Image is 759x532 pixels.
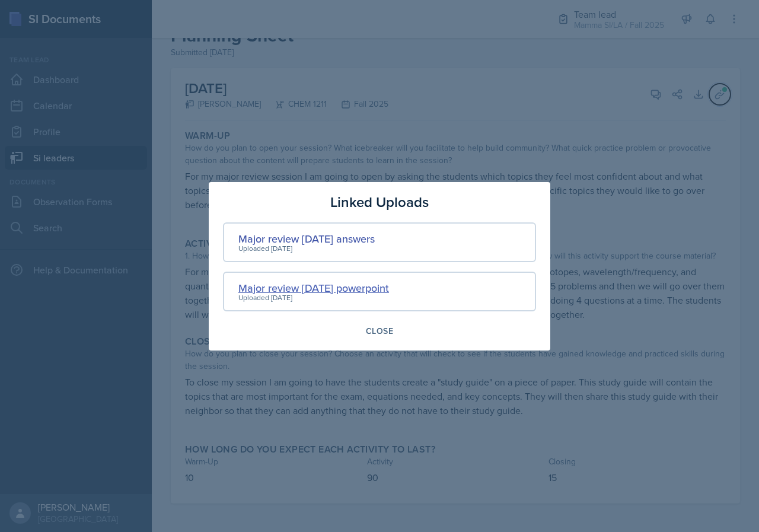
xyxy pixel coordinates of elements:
h3: Linked Uploads [330,192,429,213]
button: Close [358,321,401,341]
div: Major review [DATE] answers [238,231,375,247]
div: Close [366,326,393,336]
div: Uploaded [DATE] [238,292,389,303]
div: Uploaded [DATE] [238,243,375,254]
div: Major review [DATE] powerpoint [238,280,389,296]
